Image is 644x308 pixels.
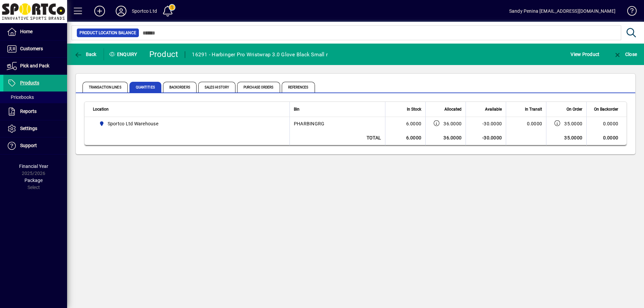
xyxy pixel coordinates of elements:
[89,5,110,17] button: Add
[198,82,235,93] span: Sales History
[24,178,43,183] span: Package
[104,49,144,60] div: Enquiry
[613,52,637,57] span: Close
[289,117,385,130] td: PHARBINGRG
[466,130,506,145] td: -30.0000
[132,6,157,16] div: Sportco Ltd
[3,120,67,137] a: Settings
[67,48,104,60] app-page-header-button: Back
[3,103,67,120] a: Reports
[3,41,67,57] a: Customers
[567,106,582,113] span: On Order
[425,130,466,145] td: 36.0000
[20,46,43,51] span: Customers
[20,29,33,34] span: Home
[282,82,315,93] span: References
[83,82,128,93] span: Transaction Lines
[108,120,158,127] span: Sportco Ltd Warehouse
[444,106,462,113] span: Allocated
[606,48,644,60] app-page-header-button: Close enquiry
[96,120,282,128] span: Sportco Ltd Warehouse
[407,106,421,113] span: In Stock
[149,49,178,60] div: Product
[72,48,98,60] button: Back
[79,29,136,36] span: Product Location Balance
[3,23,67,40] a: Home
[129,82,161,93] span: Quantities
[571,49,599,60] span: View Product
[93,106,109,113] span: Location
[485,106,502,113] span: Available
[612,48,639,60] button: Close
[466,117,506,130] td: -30.0000
[525,106,542,113] span: In Transit
[20,143,37,148] span: Support
[3,91,67,103] a: Pricebooks
[192,49,328,60] div: 16291 - Harbinger Pro Wristwrap 3.0 Glove Black Small r
[7,95,34,100] span: Pricebooks
[19,164,48,169] span: Financial Year
[586,117,627,130] td: 0.0000
[586,130,627,145] td: 0.0000
[74,52,97,57] span: Back
[564,120,582,127] span: 35.0000
[443,120,462,127] span: 36.0000
[385,117,425,130] td: 6.0000
[289,130,385,145] td: Total
[20,63,49,68] span: Pick and Pack
[237,82,280,93] span: Purchase Orders
[527,121,542,126] span: 0.0000
[20,80,39,85] span: Products
[110,5,132,17] button: Profile
[20,109,37,114] span: Reports
[3,58,67,74] a: Pick and Pack
[294,106,300,113] span: Bin
[3,137,67,154] a: Support
[569,48,601,60] button: View Product
[509,6,615,16] div: Sandy Penina [EMAIL_ADDRESS][DOMAIN_NAME]
[163,82,197,93] span: Backorders
[385,130,425,145] td: 6.0000
[594,106,618,113] span: On Backorder
[20,126,37,131] span: Settings
[622,1,636,23] a: Knowledge Base
[546,130,586,145] td: 35.0000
